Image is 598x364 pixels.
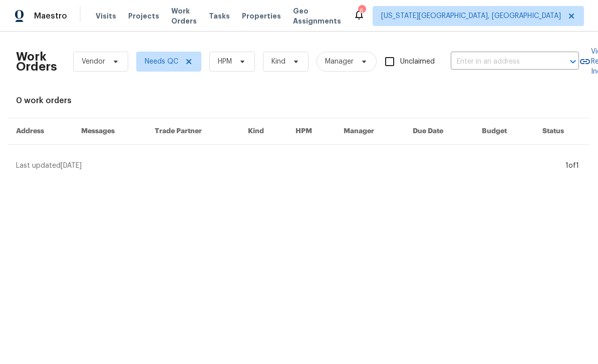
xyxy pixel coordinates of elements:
th: Kind [240,118,287,145]
th: Due Date [405,118,474,145]
span: Tasks [209,13,230,20]
th: Budget [474,118,534,145]
div: 1 of 1 [565,161,579,171]
th: Messages [73,118,147,145]
span: Vendor [82,57,105,67]
input: Enter in an address [451,54,551,70]
span: Needs QC [145,57,178,67]
span: [US_STATE][GEOGRAPHIC_DATA], [GEOGRAPHIC_DATA] [381,11,561,21]
span: Kind [271,57,285,67]
span: Maestro [34,11,67,21]
div: Last updated [16,161,562,171]
th: Trade Partner [147,118,240,145]
span: Projects [128,11,159,21]
span: Geo Assignments [293,6,341,26]
span: [DATE] [61,162,82,169]
span: Manager [325,57,354,67]
span: Unclaimed [400,57,435,67]
button: Open [566,55,580,69]
th: Address [8,118,73,145]
th: HPM [287,118,336,145]
th: Manager [336,118,405,145]
h2: Work Orders [16,52,57,72]
div: 0 work orders [16,96,582,106]
span: Work Orders [171,6,197,26]
span: HPM [218,57,232,67]
th: Status [534,118,590,145]
div: 6 [358,6,365,16]
span: Visits [96,11,116,21]
span: Properties [242,11,281,21]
